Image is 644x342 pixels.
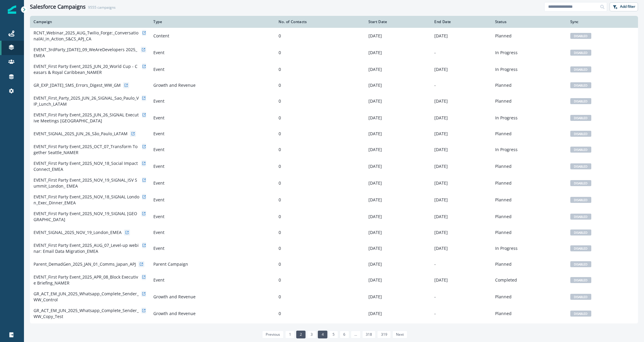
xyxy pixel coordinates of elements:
span: 0 [279,214,281,219]
td: Event [150,175,275,191]
td: Growth and Revenue [150,78,275,93]
p: EVENT_3rdParty_[DATE]_09_WeAreDevelopers 2025_EMEA [34,47,138,59]
td: Event [150,93,275,110]
p: [DATE] [368,163,427,169]
p: 9555 campaigns [86,5,118,10]
ul: Pagination [261,331,407,338]
a: Page 2 is your current page [296,331,306,338]
p: [DATE] [368,261,427,267]
p: [DATE] [368,131,427,137]
p: [DATE] [368,147,427,153]
p: EVENT_First Party Event_2025_JUN_26_SIGNAL Executive Meetings [GEOGRAPHIC_DATA] [34,112,140,124]
p: GR_ACT_EM_JUN_2025_Whatsapp_Complete_Sender_WW_Copy_Test [34,308,139,320]
td: Completed [492,272,567,288]
p: [DATE] [368,82,427,88]
span: 0 [279,245,281,251]
td: Event [150,158,275,175]
p: [DATE] [368,197,427,203]
a: Page 319 [377,331,391,338]
td: Event [150,126,275,141]
p: [DATE] [368,66,427,72]
div: Campaign [34,19,146,24]
p: [DATE] [368,229,427,235]
p: [DATE] [434,277,488,283]
p: [DATE] [434,131,488,137]
p: EVENT_First Party Event_2025_JUN_20_World Cup - Ceasars & Royal Caribbean_NAMER [34,63,140,75]
td: Event [150,110,275,126]
td: Event [150,61,275,78]
span: DISABLED [570,261,591,267]
td: Event [150,191,275,208]
p: [DATE] [368,277,427,283]
a: EVENT_First Party Event_2025_NOV_18_Social Impact Connect_EMEAEvent0[DATE][DATE]PlannedDISABLED [30,158,638,175]
p: [DATE] [368,98,427,104]
td: Planned [492,175,567,191]
span: DISABLED [570,115,591,121]
td: Growth and Revenue [150,288,275,305]
p: RCNT_Webinar_2025_AUG_Twilio_Forge:_ConversationalAI_in_Action_S&CS_APJ_CA [34,30,140,42]
h1: Salesforce Campaigns [30,4,86,10]
span: 0 [279,50,281,55]
p: [DATE] [368,311,427,317]
p: [DATE] [434,214,488,220]
a: GR_EXP_[DATE]_SMS_Errors_Digest_WW_GMGrowth and Revenue0[DATE]-PlannedDISABLED [30,78,638,93]
a: Page 3 [307,331,316,338]
a: EVENT_First Party Event_2025_JUN_26_SIGNAL Executive Meetings [GEOGRAPHIC_DATA]Event0[DATE][DATE]... [30,110,638,126]
p: EVENT_First Party Event_2025_NOV_19_SIGNAL_ISV Summit_London_ EMEA [34,177,140,189]
td: Planned [492,257,567,272]
td: Planned [492,191,567,208]
span: 0 [279,131,281,136]
td: Planned [492,288,567,305]
span: DISABLED [570,214,591,220]
span: 0 [279,311,281,316]
a: EVENT_First Party Event_2025_APR_08_Block Executive Briefing_NAMEREvent0[DATE][DATE]CompletedDISA... [30,272,638,288]
td: In Progress [492,61,567,78]
a: Page 6 [340,331,349,338]
td: In Progress [492,141,567,158]
span: DISABLED [570,197,591,203]
td: Planned [492,208,567,225]
span: 0 [279,261,281,267]
a: Page 1 [285,331,294,338]
p: EVENT_First Party Event_2025_NOV_19_SIGNAL [GEOGRAPHIC_DATA] [34,211,139,223]
span: 0 [279,294,281,300]
td: Event [150,208,275,225]
p: [DATE] [434,115,488,121]
span: 0 [279,82,281,88]
td: Planned [492,158,567,175]
span: 0 [279,197,281,203]
td: Growth and Revenue [150,305,275,322]
td: Growth and Revenue [150,322,275,339]
span: DISABLED [570,163,591,169]
span: 0 [279,163,281,169]
a: Page 318 [362,331,376,338]
span: 0 [279,147,281,152]
a: Next page [392,331,407,338]
p: [DATE] [434,197,488,203]
p: [DATE] [368,214,427,220]
div: Type [153,19,271,24]
p: GR_ACT_EM_JUN_2025_Whatsapp_Complete_Sender_WW_Control [34,291,139,303]
span: DISABLED [570,180,591,186]
span: DISABLED [570,131,591,137]
p: - [434,311,488,317]
td: Event [150,272,275,288]
td: In Progress [492,110,567,126]
td: Planned [492,28,567,44]
p: [DATE] [434,163,488,169]
p: [DATE] [368,180,427,186]
span: DISABLED [570,50,591,56]
a: EVENT_First Party Event_2025_JUN_20_World Cup - Ceasars & Royal Caribbean_NAMEREvent0[DATE][DATE]... [30,61,638,78]
span: DISABLED [570,66,591,72]
a: Page 5 [329,331,338,338]
p: [DATE] [368,115,427,121]
a: EVENT_SIGNAL_2025_NOV_19_London_EMEAEvent0[DATE][DATE]PlannedDISABLED [30,225,638,240]
p: [DATE] [434,66,488,72]
span: DISABLED [570,311,591,317]
div: Sync [570,19,634,24]
p: [DATE] [434,98,488,104]
a: EVENT_First_Party_2025_JUN_26_SIGNAL_Sao_Paulo_VIP_Lunch_LATAMEvent0[DATE][DATE]PlannedDISABLED [30,93,638,110]
a: Jump forward [351,331,361,338]
a: RCNT_Webinar_2025_AUG_Twilio_Forge:_ConversationalAI_in_Action_S&CS_APJ_CAContent0[DATE][DATE]Pla... [30,28,638,44]
a: EVENT_First Party Event_2025_NOV_19_SIGNAL [GEOGRAPHIC_DATA]Event0[DATE][DATE]PlannedDISABLED [30,208,638,225]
